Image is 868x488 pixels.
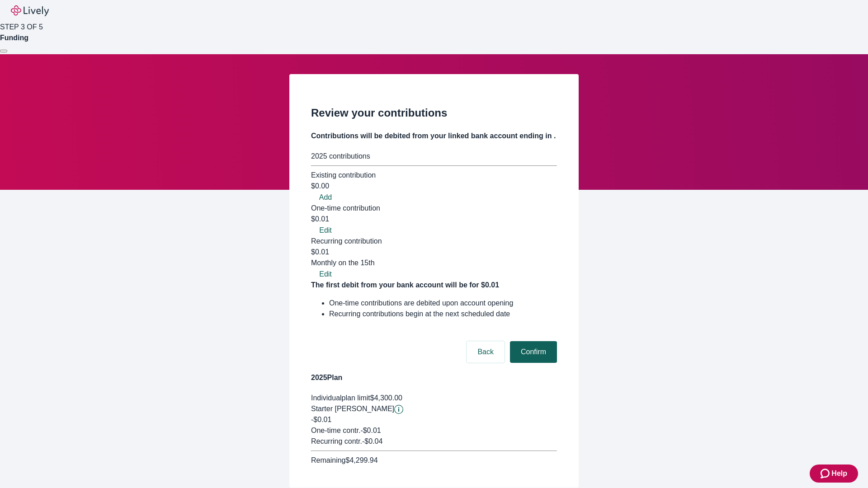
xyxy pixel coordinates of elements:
h4: Contributions will be debited from your linked bank account ending in . [311,131,557,141]
span: Recurring contr. [311,437,362,445]
svg: Zendesk support icon [821,468,831,479]
span: - $0.04 [362,437,382,445]
span: One-time contr. [311,427,360,434]
li: Recurring contributions begin at the next scheduled date [329,309,557,319]
div: $0.01 [311,247,557,268]
h4: 2025 Plan [311,372,557,383]
strong: The first debit from your bank account will be for $0.01 [311,281,499,289]
button: Zendesk support iconHelp [810,465,858,483]
span: Help [831,468,847,479]
button: Lively will contribute $0.01 to establish your account [394,405,403,414]
span: Individual plan limit [311,394,370,402]
div: One-time contribution [311,203,557,214]
span: -$0.01 [311,416,331,423]
button: Back [467,341,505,363]
button: Add [311,192,340,203]
span: - $0.01 [360,427,381,434]
li: One-time contributions are debited upon account opening [329,298,557,309]
span: $4,299.94 [345,456,377,464]
div: Recurring contribution [311,236,557,247]
span: $4,300.00 [370,394,402,402]
span: Remaining [311,456,345,464]
div: Existing contribution [311,170,557,181]
span: Starter [PERSON_NAME] [311,405,394,413]
div: $0.00 [311,181,557,192]
svg: Starter penny details [394,405,403,414]
button: Edit [311,269,340,280]
h2: Review your contributions [311,105,557,121]
div: $0.01 [311,214,557,225]
button: Confirm [510,341,557,363]
div: Monthly on the 15th [311,258,557,268]
img: Lively [11,5,49,16]
div: 2025 contributions [311,151,557,162]
button: Edit [311,225,340,236]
